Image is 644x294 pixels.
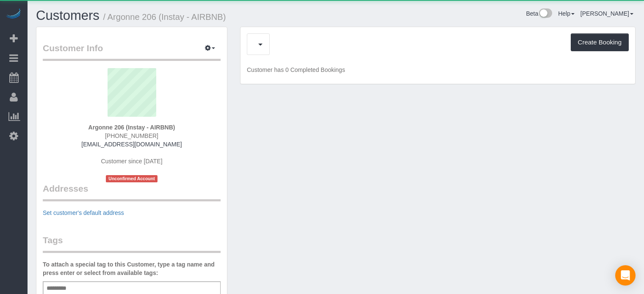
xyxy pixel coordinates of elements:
a: Help [558,10,575,17]
a: [EMAIL_ADDRESS][DOMAIN_NAME] [81,141,182,148]
legend: Tags [43,234,221,253]
span: [PHONE_NUMBER] [105,132,158,139]
button: Create Booking [571,33,629,51]
a: Beta [526,10,552,17]
a: [PERSON_NAME] [580,10,633,17]
span: Unconfirmed Account [106,175,158,182]
small: / Argonne 206 (Instay - AIRBNB) [103,12,226,22]
img: Automaid Logo [5,8,22,20]
strong: Argonne 206 (Instay - AIRBNB) [88,124,175,131]
img: New interface [538,8,552,19]
legend: Customer Info [43,42,221,61]
a: Customers [36,8,100,23]
a: Set customer's default address [43,209,124,216]
label: To attach a special tag to this Customer, type a tag name and press enter or select from availabl... [43,260,221,277]
p: Customer has 0 Completed Bookings [247,66,629,74]
div: Open Intercom Messenger [615,265,636,286]
span: Customer since [DATE] [101,158,162,165]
